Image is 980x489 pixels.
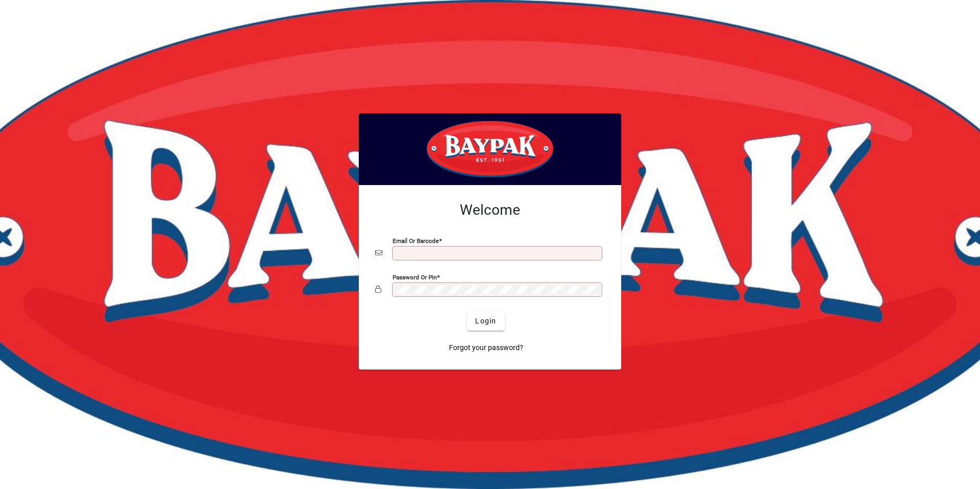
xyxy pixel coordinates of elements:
mat-label: Password or Pin [393,273,437,280]
a: Forgot your password? [445,339,527,357]
mat-label: Email or Barcode [393,237,439,244]
span: Forgot your password? [449,342,523,353]
h2: Welcome [375,201,605,219]
span: Login [475,316,496,327]
button: Login [467,312,504,331]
